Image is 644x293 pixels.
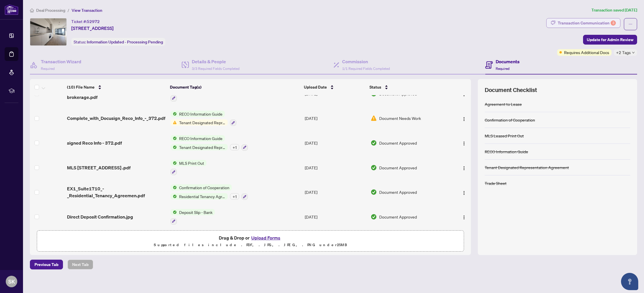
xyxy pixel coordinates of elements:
[177,119,228,126] span: Tenant Designated Representation Agreement
[192,66,239,71] span: 3/3 Required Fields Completed
[371,189,377,195] img: Document Status
[170,135,248,151] button: Status IconRECO Information GuideStatus IconTenant Designated Representation Agreement+1
[459,187,469,197] button: Logo
[485,133,524,139] div: MLS Leased Print Out
[67,139,122,146] span: signed Reco Info - 372.pdf
[5,4,18,15] img: logo
[68,260,93,269] button: Next Tab
[67,115,165,122] span: Complete_with_Docusign_Reco_Info_-_372.pdf
[583,35,637,45] button: Update for Admin Review
[219,234,282,242] span: Drag & Drop or
[71,18,100,25] div: Ticket #:
[30,18,66,45] img: IMG-W12358041_1.jpg
[591,7,637,14] article: Transaction saved [DATE]
[462,215,466,220] img: Logo
[41,58,81,65] h4: Transaction Wizard
[371,214,377,220] img: Document Status
[462,166,466,171] img: Logo
[37,231,464,252] span: Drag & Drop orUpload FormsSupported files include .PDF, .JPG, .JPEG, .PNG under25MB
[41,242,460,248] p: Supported files include .PDF, .JPG, .JPEG, .PNG under 25 MB
[462,191,466,195] img: Logo
[632,51,635,54] span: down
[177,111,225,117] span: RECO Information Guide
[485,101,522,107] div: Agreement to Lease
[379,164,417,171] span: Document Approved
[459,114,469,123] button: Logo
[41,66,55,71] span: Required
[170,135,177,141] img: Status Icon
[170,111,236,126] button: Status IconRECO Information GuideStatus IconTenant Designated Representation Agreement
[71,25,114,32] span: [STREET_ADDRESS]
[177,184,232,191] span: Confirmation of Cooperation
[304,84,327,90] span: Upload Date
[611,20,616,26] div: 3
[170,209,177,215] img: Status Icon
[36,8,65,13] span: Deal Processing
[302,79,367,95] th: Upload Date
[462,141,466,146] img: Logo
[302,131,368,155] td: [DATE]
[587,35,633,44] span: Update for Admin Review
[564,49,609,55] span: Requires Additional Docs
[628,22,632,26] span: ellipsis
[496,58,520,65] h4: Documents
[371,140,377,146] img: Document Status
[230,193,239,200] div: + 1
[379,189,417,195] span: Document Approved
[168,79,302,95] th: Document Tag(s)
[459,138,469,148] button: Logo
[177,144,228,150] span: Tenant Designated Representation Agreement
[558,18,616,28] div: Transaction Communication
[485,180,507,186] div: Trade Sheet
[369,84,381,90] span: Status
[459,163,469,172] button: Logo
[302,155,368,180] td: [DATE]
[371,164,377,171] img: Document Status
[170,111,177,117] img: Status Icon
[67,84,95,90] span: (10) File Name
[67,164,131,171] span: MLS [STREET_ADDRESS] .pdf
[485,148,528,155] div: RECO Information Guide
[87,39,163,45] span: Information Updated - Processing Pending
[170,160,177,166] img: Status Icon
[379,115,421,121] span: Document Needs Work
[72,8,102,13] span: View Transaction
[170,119,177,126] img: Status Icon
[177,193,228,200] span: Residential Tenancy Agreement
[170,160,206,175] button: Status IconMLS Print Out
[379,140,417,146] span: Document Approved
[250,234,282,242] button: Upload Forms
[342,58,390,65] h4: Commission
[230,144,239,150] div: + 1
[371,115,377,121] img: Document Status
[379,214,417,220] span: Document Approved
[616,49,631,56] span: +2 Tags
[170,144,177,150] img: Status Icon
[34,260,58,269] span: Previous Tab
[170,184,248,200] button: Status IconConfirmation of CooperationStatus IconResidential Tenancy Agreement+1
[192,58,239,65] h4: Details & People
[302,204,368,229] td: [DATE]
[459,212,469,221] button: Logo
[170,184,177,191] img: Status Icon
[8,277,15,286] span: SK
[170,209,215,225] button: Status IconDeposit Slip - Bank
[496,66,509,71] span: Required
[462,117,466,121] img: Logo
[65,79,168,95] th: (10) File Name
[367,79,447,95] th: Status
[485,164,569,171] div: Tenant Designated Representation Agreement
[546,18,620,28] button: Transaction Communication3
[177,160,206,166] span: MLS Print Out
[342,66,390,71] span: 1/1 Required Fields Completed
[68,7,69,14] li: /
[302,106,368,131] td: [DATE]
[177,209,215,215] span: Deposit Slip - Bank
[30,8,34,12] span: home
[302,180,368,204] td: [DATE]
[485,117,535,123] div: Confirmation of Cooperation
[71,38,165,46] div: Status:
[67,185,166,199] span: EX1_Suite1710_-_Residential_Tenancy_Agreemen.pdf
[621,273,638,290] button: Open asap
[30,260,63,269] button: Previous Tab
